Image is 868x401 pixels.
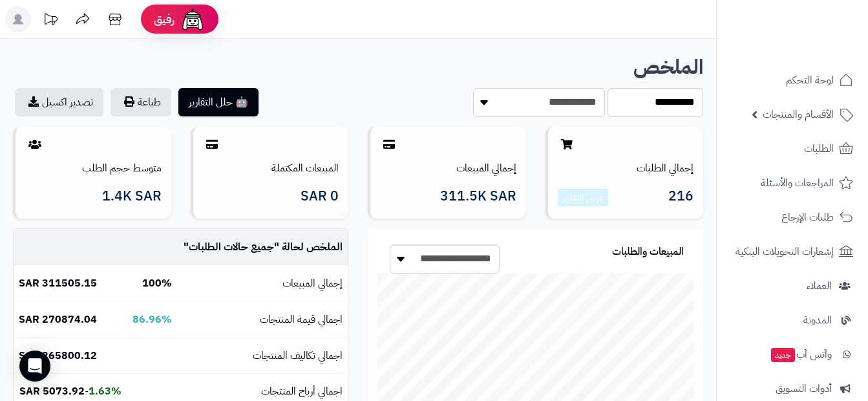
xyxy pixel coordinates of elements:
[761,174,834,192] span: المراجعات والأسئلة
[142,276,172,291] b: 100%
[612,246,684,258] h3: المبيعات والطلبات
[562,191,604,204] a: عرض التقارير
[725,65,860,96] a: لوحة التحكم
[763,105,834,124] span: الأقسام والمنتجات
[786,71,834,89] span: لوحة التحكم
[804,140,834,158] span: الطلبات
[637,160,693,176] a: إجمالي الطلبات
[725,168,860,199] a: المراجعات والأسئلة
[189,239,274,255] span: جميع حالات الطلبات
[15,88,103,116] a: تصدير اكسيل
[633,52,703,82] b: الملخص
[177,338,348,374] td: اجمالي تكاليف المنتجات
[725,270,860,301] a: العملاء
[111,88,171,116] button: طباعة
[132,312,172,327] b: 86.96%
[19,312,97,327] b: 270874.04 SAR
[34,6,67,36] a: تحديثات المنصة
[89,384,122,399] b: 1.63%
[725,339,860,370] a: وآتس آبجديد
[668,189,693,207] span: 216
[736,243,834,261] span: إشعارات التحويلات البنكية
[178,88,259,116] button: 🤖 حلل التقارير
[154,12,175,27] span: رفيق
[271,160,339,176] a: المبيعات المكتملة
[803,311,832,329] span: المدونة
[770,345,832,363] span: وآتس آب
[19,276,97,291] b: 311505.15 SAR
[177,230,348,265] td: الملخص لحالة " "
[19,351,50,382] div: Open Intercom Messenger
[725,236,860,267] a: إشعارات التحويلات البنكية
[440,189,516,204] span: 311.5K SAR
[725,305,860,336] a: المدونة
[177,266,348,301] td: إجمالي المبيعات
[19,348,97,363] b: 265800.12 SAR
[301,189,339,204] span: 0 SAR
[456,160,516,176] a: إجمالي المبيعات
[177,302,348,338] td: اجمالي قيمة المنتجات
[771,348,795,362] span: جديد
[725,133,860,164] a: الطلبات
[776,380,832,398] span: أدوات التسويق
[807,277,832,295] span: العملاء
[19,384,85,399] b: 5073.92 SAR
[725,202,860,233] a: طلبات الإرجاع
[82,160,162,176] a: متوسط حجم الطلب
[102,189,162,204] span: 1.4K SAR
[180,6,206,32] img: ai-face.png
[781,208,834,226] span: طلبات الإرجاع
